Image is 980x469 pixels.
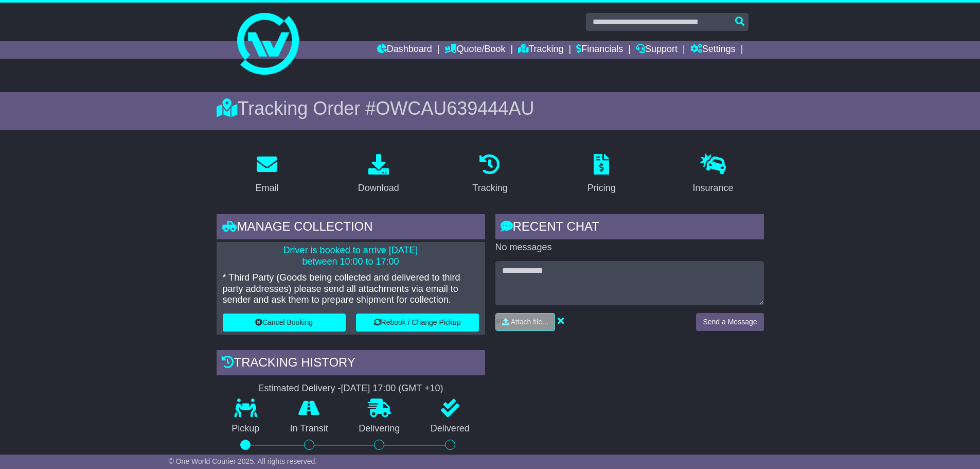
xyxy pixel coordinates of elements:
[690,41,736,59] a: Settings
[351,150,406,199] a: Download
[444,41,505,59] a: Quote/Book
[217,350,485,378] div: Tracking history
[217,97,764,119] div: Tracking Order #
[217,214,485,242] div: Manage collection
[587,181,616,195] div: Pricing
[248,150,285,199] a: Email
[223,314,346,332] button: Cancel Booking
[169,457,317,465] span: © One World Courier 2025. All rights reserved.
[696,313,763,331] button: Send a Message
[576,41,623,59] a: Financials
[356,314,479,332] button: Rebook / Change Pickup
[217,423,275,435] p: Pickup
[495,242,764,253] p: No messages
[217,383,485,394] div: Estimated Delivery -
[358,181,399,195] div: Download
[518,41,563,59] a: Tracking
[495,214,764,242] div: RECENT CHAT
[415,423,485,435] p: Delivered
[581,150,622,199] a: Pricing
[376,98,534,119] span: OWCAU639444AU
[693,181,734,195] div: Insurance
[275,423,344,435] p: In Transit
[341,383,443,394] div: [DATE] 17:00 (GMT +10)
[466,150,514,199] a: Tracking
[223,245,479,267] p: Driver is booked to arrive [DATE] between 10:00 to 17:00
[636,41,678,59] a: Support
[686,150,740,199] a: Insurance
[377,41,432,59] a: Dashboard
[472,181,507,195] div: Tracking
[255,181,278,195] div: Email
[223,272,479,306] p: * Third Party (Goods being collected and delivered to third party addresses) please send all atta...
[344,423,416,435] p: Delivering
